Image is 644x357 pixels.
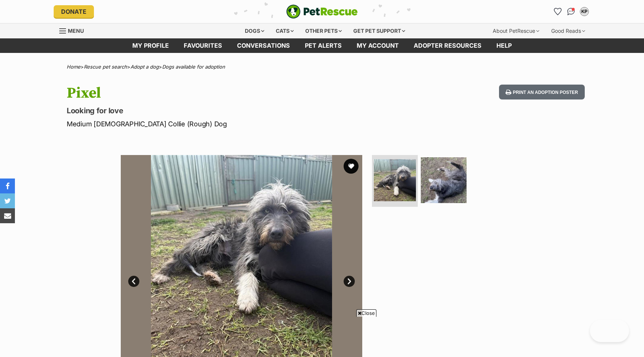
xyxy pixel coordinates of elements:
[581,8,588,15] div: KP
[565,6,577,18] a: Conversations
[271,23,299,38] div: Cats
[421,157,467,203] img: Photo of Pixel
[578,6,590,18] button: My account
[499,85,585,100] button: Print an adoption poster
[552,6,590,18] ul: Account quick links
[67,119,382,129] p: Medium [DEMOGRAPHIC_DATA] Collie (Rough) Dog
[374,159,416,201] img: Photo of Pixel
[348,23,410,38] div: Get pet support
[344,276,355,287] a: Next
[590,320,629,342] iframe: Help Scout Beacon - Open
[48,64,596,70] div: > > >
[67,64,80,70] a: Home
[54,5,94,18] a: Donate
[230,38,297,53] a: conversations
[59,23,89,37] a: Menu
[546,23,590,38] div: Good Reads
[489,38,519,53] a: Help
[176,38,230,53] a: Favourites
[240,23,269,38] div: Dogs
[67,105,382,116] p: Looking for love
[567,8,575,15] img: chat-41dd97257d64d25036548639549fe6c8038ab92f7586957e7f3b1b290dea8141.svg
[67,85,382,102] h1: Pixel
[552,6,563,18] a: Favourites
[300,23,347,38] div: Other pets
[356,309,376,317] span: Close
[130,64,159,70] a: Adopt a dog
[286,4,358,19] a: PetRescue
[84,64,127,70] a: Rescue pet search
[344,159,359,174] button: favourite
[406,38,489,53] a: Adopter resources
[487,23,544,38] div: About PetRescue
[128,276,139,287] a: Prev
[125,38,176,53] a: My profile
[297,38,349,53] a: Pet alerts
[162,64,225,70] a: Dogs available for adoption
[68,28,84,34] span: Menu
[186,320,458,353] iframe: Advertisement
[349,38,406,53] a: My account
[286,4,358,19] img: logo-e224e6f780fb5917bec1dbf3a21bbac754714ae5b6737aabdf751b685950b380.svg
